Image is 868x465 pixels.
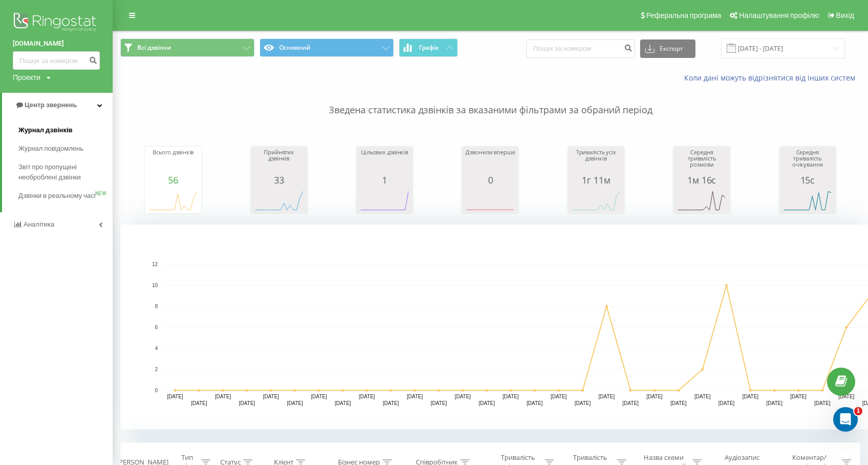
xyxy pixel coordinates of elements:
div: Середня тривалість розмови [676,149,727,175]
text: 10 [152,282,158,288]
text: 6 [155,325,158,330]
div: Тривалість усіх дзвінків [570,149,622,175]
div: 56 [147,175,199,185]
span: Дзвінки в реальному часі [18,191,95,201]
text: 0 [155,388,158,393]
svg: A chart. [253,185,305,216]
a: Центр звернень [2,93,113,117]
text: 4 [155,346,158,351]
button: Експорт [640,39,695,58]
div: Цільових дзвінків [359,149,410,175]
span: Графік [419,44,439,51]
div: Всього дзвінків [147,149,199,175]
a: Журнал повідомлень [18,139,113,158]
text: [DATE] [838,394,855,399]
text: [DATE] [743,394,759,399]
iframe: Intercom live chat [833,407,858,432]
span: Журнал повідомлень [18,144,83,154]
text: 8 [155,304,158,309]
a: [DOMAIN_NAME] [13,38,100,49]
img: Ringostat logo [13,10,100,36]
text: [DATE] [455,394,471,399]
text: 12 [152,261,158,267]
text: [DATE] [215,394,231,399]
div: Прийнятих дзвінків [253,149,305,175]
text: [DATE] [551,394,567,399]
input: Пошук за номером [13,51,100,70]
text: [DATE] [718,400,735,406]
span: Реферальна програма [646,11,722,19]
span: Центр звернень [25,101,77,109]
text: [DATE] [790,394,807,399]
span: Налаштування профілю [739,11,819,19]
text: [DATE] [407,394,423,399]
div: Середня тривалість очікування [782,149,833,175]
button: Всі дзвінки [120,38,255,57]
text: [DATE] [599,394,615,399]
a: Коли дані можуть відрізнятися вiд інших систем [684,73,860,83]
text: [DATE] [670,400,687,406]
text: [DATE] [311,394,327,399]
text: [DATE] [191,400,207,406]
a: Звіт про пропущені необроблені дзвінки [18,158,113,187]
text: [DATE] [335,400,351,406]
text: [DATE] [263,394,279,399]
span: Журнал дзвінків [18,125,73,135]
text: [DATE] [287,400,303,406]
button: Графік [399,38,458,57]
div: 15с [782,175,833,185]
text: [DATE] [694,394,711,399]
text: [DATE] [503,394,519,399]
div: 1 [359,175,410,185]
text: 2 [155,367,158,372]
text: [DATE] [623,400,639,406]
svg: A chart. [147,185,199,216]
text: [DATE] [359,394,375,399]
text: [DATE] [766,400,782,406]
a: Дзвінки в реальному часіNEW [18,187,113,205]
div: Проекти [13,72,40,83]
div: 0 [464,175,516,185]
text: [DATE] [383,400,399,406]
svg: A chart. [676,185,727,216]
svg: A chart. [359,185,410,216]
text: [DATE] [646,394,663,399]
text: [DATE] [167,394,183,399]
text: [DATE] [431,400,447,406]
input: Пошук за номером [526,39,635,58]
div: 1г 11м [570,175,622,185]
span: Вихід [836,11,854,19]
svg: A chart. [464,185,516,216]
span: Аналiтика [24,220,54,228]
svg: A chart. [782,185,833,216]
svg: A chart. [570,185,622,216]
span: 1 [854,407,862,415]
text: [DATE] [479,400,495,406]
a: Журнал дзвінків [18,121,113,139]
div: Дзвонили вперше [464,149,516,175]
span: Звіт про пропущені необроблені дзвінки [18,162,108,183]
text: [DATE] [526,400,543,406]
div: 33 [253,175,305,185]
text: [DATE] [239,400,256,406]
text: [DATE] [575,400,591,406]
p: Зведена статистика дзвінків за вказаними фільтрами за обраний період [120,83,860,117]
button: Основний [260,38,394,57]
div: 1м 16с [676,175,727,185]
span: Всі дзвінки [137,44,171,52]
text: [DATE] [814,400,831,406]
